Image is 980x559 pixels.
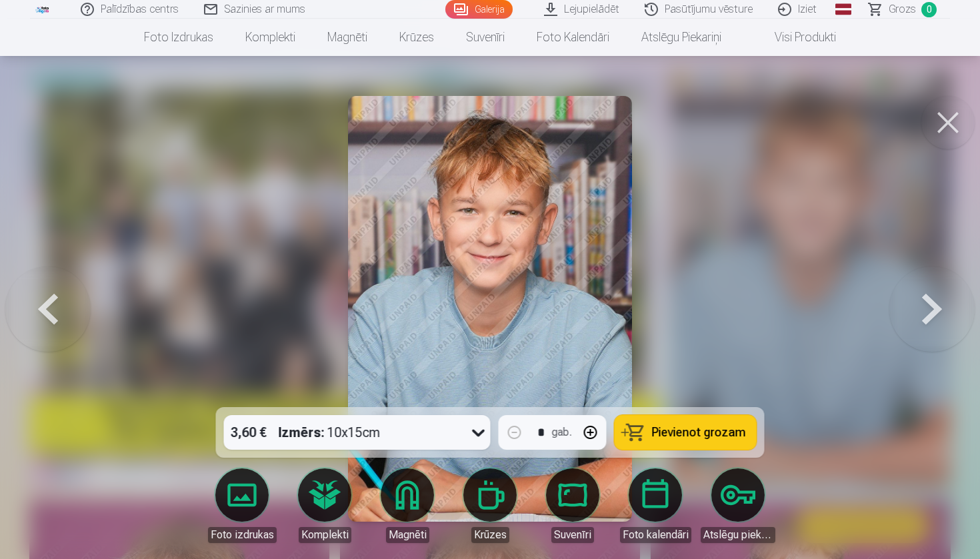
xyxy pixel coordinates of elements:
div: Foto izdrukas [208,527,277,543]
a: Suvenīri [535,468,610,543]
a: Visi produkti [737,19,852,56]
div: 3,60 € [224,415,273,450]
span: Pievienot grozam [652,426,746,438]
a: Foto kalendāri [618,468,693,543]
a: Magnēti [370,468,445,543]
div: Magnēti [386,527,429,543]
a: Komplekti [229,19,311,56]
div: Komplekti [299,527,351,543]
button: Pievienot grozam [615,415,757,450]
img: /fa1 [35,5,50,13]
div: gab. [552,424,572,440]
a: Atslēgu piekariņi [701,468,775,543]
a: Magnēti [311,19,383,56]
a: Foto izdrukas [205,468,279,543]
a: Suvenīri [450,19,521,56]
span: 0 [921,2,937,17]
div: Foto kalendāri [620,527,691,543]
a: Foto izdrukas [128,19,229,56]
a: Foto kalendāri [521,19,625,56]
a: Komplekti [287,468,362,543]
a: Krūzes [383,19,450,56]
a: Atslēgu piekariņi [625,19,737,56]
div: Krūzes [471,527,509,543]
strong: Izmērs : [279,423,325,442]
div: Atslēgu piekariņi [701,527,775,543]
span: Grozs [889,1,916,17]
a: Krūzes [453,468,527,543]
div: Suvenīri [551,527,594,543]
div: 10x15cm [279,415,381,450]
